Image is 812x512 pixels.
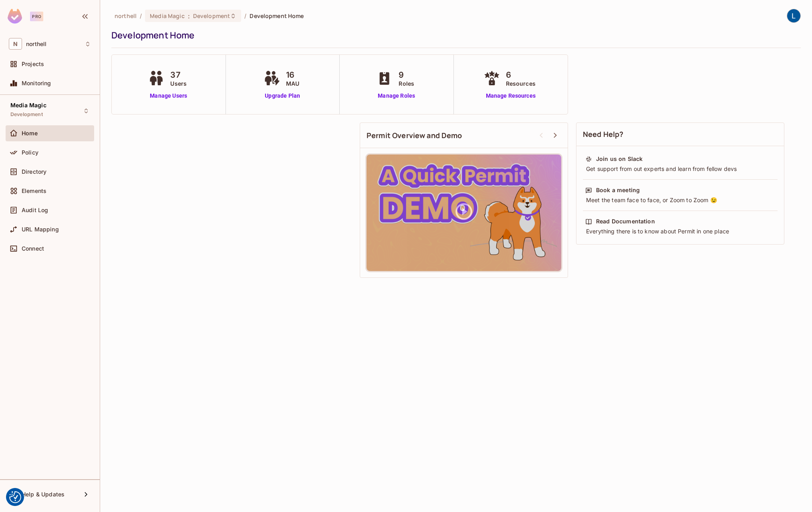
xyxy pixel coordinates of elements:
[170,69,187,81] span: 37
[585,227,775,235] div: Everything there is to know about Permit in one place
[787,9,800,22] img: Lorraine Bigmore
[286,69,299,81] span: 16
[399,69,414,81] span: 9
[22,226,59,233] span: URL Mapping
[146,92,191,100] a: Manage Users
[585,196,775,204] div: Meet the team face to face, or Zoom to Zoom 😉
[22,149,38,156] span: Policy
[22,61,44,67] span: Projects
[22,188,46,194] span: Elements
[367,131,462,141] span: Permit Overview and Demo
[193,12,230,20] span: Development
[22,491,64,498] span: Help & Updates
[506,79,536,88] span: Resources
[22,245,44,252] span: Connect
[9,491,21,503] img: Revisit consent button
[375,92,418,100] a: Manage Roles
[583,129,624,139] span: Need Help?
[399,79,414,88] span: Roles
[596,217,655,225] div: Read Documentation
[585,165,775,173] div: Get support from out experts and learn from fellow devs
[22,80,51,86] span: Monitoring
[115,12,137,20] span: the active workspace
[150,12,184,20] span: Media Magic
[170,79,187,88] span: Users
[244,12,246,20] li: /
[596,186,640,194] div: Book a meeting
[22,130,38,137] span: Home
[506,69,536,81] span: 6
[10,111,43,118] span: Development
[596,155,643,163] div: Join us on Slack
[140,12,142,20] li: /
[30,12,43,21] div: Pro
[262,92,303,100] a: Upgrade Plan
[9,491,21,503] button: Consent Preferences
[22,207,48,213] span: Audit Log
[482,92,540,100] a: Manage Resources
[26,41,46,47] span: Workspace: northell
[111,29,797,41] div: Development Home
[22,169,46,175] span: Directory
[9,38,22,50] span: N
[10,102,46,108] span: Media Magic
[187,13,190,19] span: :
[8,9,22,24] img: SReyMgAAAABJRU5ErkJggg==
[250,12,304,20] span: Development Home
[286,79,299,88] span: MAU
